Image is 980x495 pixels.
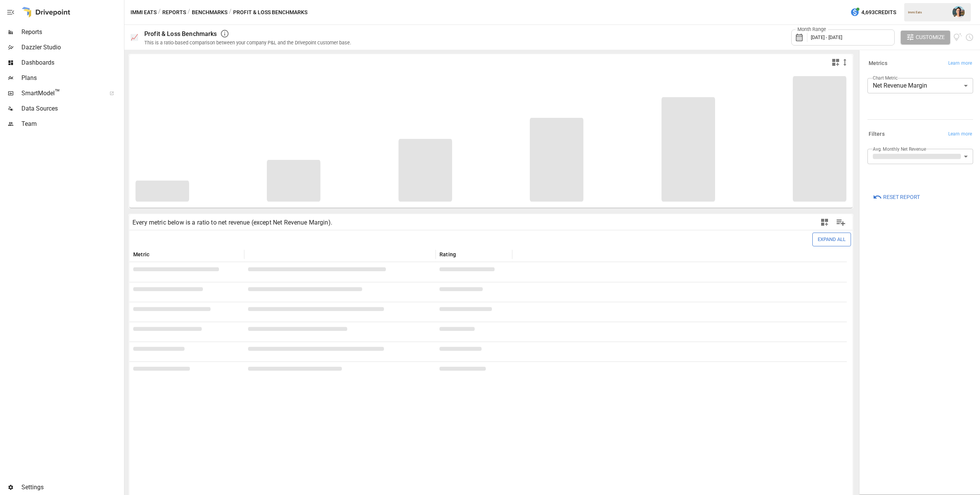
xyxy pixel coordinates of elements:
span: Settings [21,483,122,492]
span: 4,693 Credits [861,8,896,17]
button: Schedule report [965,33,974,42]
label: Avg. Monthly Net Revenue [873,146,926,152]
span: Learn more [948,60,972,67]
button: Manage Columns [832,214,849,231]
button: Reports [162,8,186,17]
button: Immi Eats [131,8,157,17]
button: Sort [249,249,260,260]
span: Plans [21,73,122,83]
span: SmartModel [21,89,101,98]
span: [DATE] - [DATE] [811,34,842,40]
button: 4,693Credits [847,5,899,20]
button: Expand All [812,233,851,246]
span: Rating [439,251,456,258]
span: ™ [55,88,60,97]
span: Reset Report [883,192,920,202]
label: Month Range [795,26,828,33]
div: Profit & Loss Benchmarks [144,30,217,37]
div: This is a ratio-based comparison between your company P&L and the Drivepoint customer base. [144,40,351,46]
span: Team [21,119,122,129]
label: Chart Metric [873,75,898,81]
div: / [188,8,190,17]
div: Net Revenue Margin [867,78,973,93]
h6: Metrics [869,59,887,68]
span: Learn more [948,130,972,138]
div: Every metric below is a ratio to net revenue (except Net Revenue Margin). [132,219,332,226]
span: Metric [133,251,149,258]
button: Sort [457,249,467,260]
div: 📈 [131,34,138,41]
span: Dazzler Studio [21,43,122,52]
h6: Filters [869,130,885,138]
div: Immi Eats [908,11,948,14]
span: Reports [21,28,122,37]
div: / [158,8,161,17]
span: Customize [916,33,945,42]
button: Benchmarks [192,8,227,17]
div: / [229,8,232,17]
button: Customize [901,31,951,44]
button: Reset Report [867,190,925,204]
button: Sort [150,249,161,260]
button: View documentation [953,31,962,44]
span: Dashboards [21,58,122,67]
span: Data Sources [21,104,122,113]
